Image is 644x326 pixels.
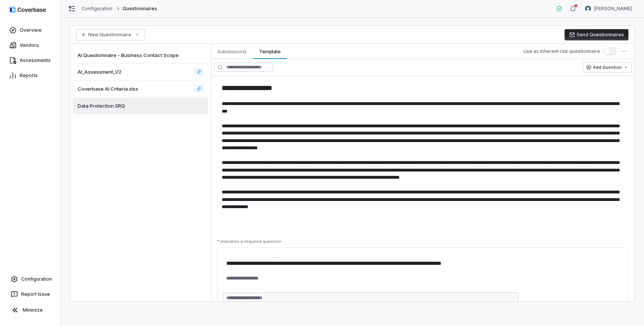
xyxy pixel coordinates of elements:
a: Coverbase AI Criteria.xlsx [194,85,204,93]
a: Assessments [2,54,59,67]
button: New Questionnaire [76,29,145,40]
label: Use as inherent risk questionnaire [523,48,600,54]
a: Data Protection SRQ [73,97,208,114]
p: * indicates a required question [217,239,282,244]
a: Configuration [82,6,113,12]
span: AI_Assessment_V2 [78,68,121,75]
span: [PERSON_NAME] [594,6,632,12]
span: Template [256,46,284,56]
a: Vendors [2,39,59,52]
a: AI_Assessment_V2 [194,68,204,76]
a: Overview [2,23,59,37]
a: AI_Assessment_V2 [73,63,208,80]
span: AI Questionnaire - Business Contact Scope [78,52,179,59]
a: Configuration [3,272,57,286]
button: Send Questionnaires [565,29,628,40]
img: logo-D7KZi-bG.svg [10,6,46,14]
img: Nic Weilbacher avatar [585,6,591,12]
a: Reports [2,69,59,82]
button: Nic Weilbacher avatar[PERSON_NAME] [580,3,636,14]
a: AI Questionnaire - Business Contact Scope [73,47,208,63]
a: Coverbase AI Criteria.xlsx [73,80,208,97]
span: Coverbase AI Criteria.xlsx [78,85,138,92]
button: More actions [617,45,631,58]
button: Add Question [583,62,632,73]
span: Submissions [214,46,250,56]
button: Report Issue [3,287,57,301]
button: Minimize [3,303,57,318]
span: Data Protection SRQ [78,102,125,109]
span: Questionnaires [123,6,157,12]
